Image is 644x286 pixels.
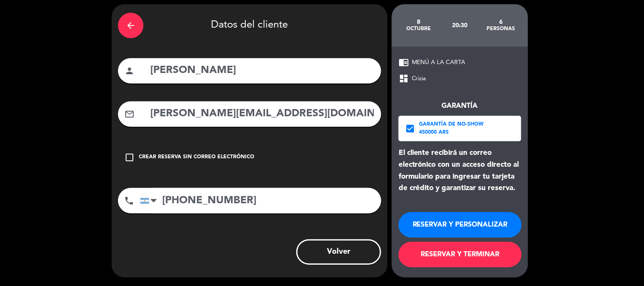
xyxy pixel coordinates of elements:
[124,109,135,119] i: mail_outline
[399,212,522,238] button: RESERVAR Y PERSONALIZAR
[149,62,375,79] input: Nombre del cliente
[399,57,409,67] span: chrome_reader_mode
[399,73,409,84] span: dashboard
[398,25,439,32] div: octubre
[126,20,136,31] i: arrow_back
[399,101,521,112] div: Garantía
[399,147,521,194] div: El cliente recibirá un correo electrónico con un acceso directo al formulario para ingresar tu ta...
[296,239,381,265] button: Volver
[405,123,415,134] i: check_box
[139,153,254,162] div: Crear reserva sin correo electrónico
[149,105,375,123] input: Email del cliente
[118,11,381,40] div: Datos del cliente
[124,152,135,163] i: check_box_outline_blank
[124,66,135,76] i: person
[124,196,134,206] i: phone
[412,58,466,67] span: MENÚ A LA CARTA
[419,121,484,129] div: Garantía de no-show
[399,242,522,267] button: RESERVAR Y TERMINAR
[481,25,522,32] div: personas
[439,11,481,40] div: 20:30
[141,188,160,213] div: Argentina: +54
[412,74,426,84] span: Crizia
[419,129,484,137] div: 450000 ARS
[398,19,439,25] div: 8
[481,19,522,25] div: 6
[140,188,381,213] input: Número de teléfono...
